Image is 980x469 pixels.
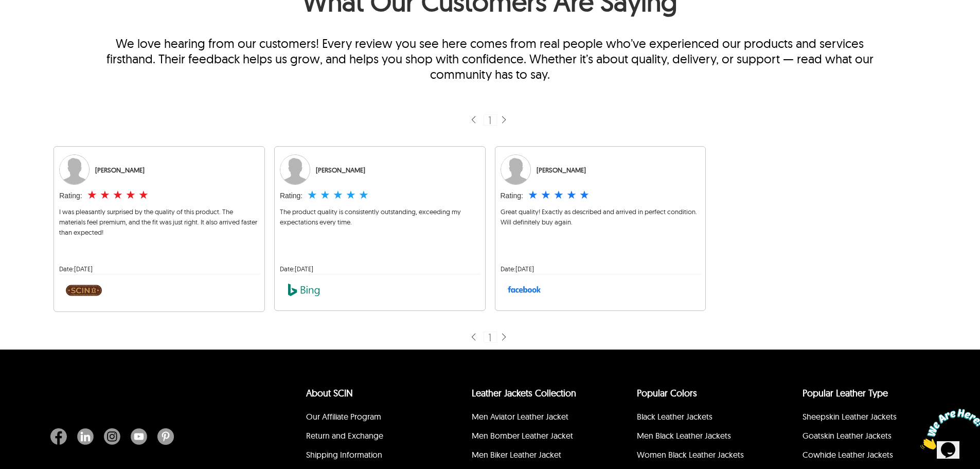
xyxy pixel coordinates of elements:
a: Facebook [50,428,72,445]
li: Women Black Leather Jackets [635,447,760,466]
div: 1 [484,114,497,126]
li: Sheepskin Leather Jackets [801,409,926,428]
iframe: chat widget [916,405,980,454]
a: Black Leather Jackets [637,411,712,422]
img: facebook [507,280,542,300]
a: popular leather jacket colors [637,387,697,399]
a: Men Black Leather Jackets [637,430,731,441]
li: Cowhide Leather Jackets [801,447,926,466]
span: 1 [4,4,8,13]
a: About SCIN [306,387,353,399]
span: The product quality is consistently outstanding, exceeding my expectations every time. [280,207,461,226]
div: [PERSON_NAME] [537,165,586,175]
li: Return and Exchange [305,428,430,447]
div: [PERSON_NAME] [316,165,365,175]
a: Youtube [126,428,152,445]
img: sprite-icon [500,333,508,342]
img: Pinterest [157,428,174,445]
label: 1 rating [307,190,317,200]
div: Rating: [280,190,302,201]
label: 3 rating [333,190,343,200]
img: Instagram [104,428,120,445]
label: 4 rating [126,190,136,200]
a: Instagram [99,428,126,445]
label: 2 rating [320,190,330,200]
li: Our Affiliate Program [305,409,430,428]
a: Pinterest [152,428,174,445]
a: Linkedin [72,428,99,445]
img: SCIN [66,280,102,301]
li: Men Aviator Leather Jacket [470,409,595,428]
div: 1 [484,332,497,343]
span: Date: [DATE] [501,265,534,273]
label: 5 rating [359,190,369,200]
img: sprite-icon [469,115,477,125]
span: I was pleasantly surprised by the quality of this product. The materials feel premium, and the fi... [59,207,257,236]
span: Date: [DATE] [59,265,93,273]
a: Return and Exchange [306,430,383,441]
label: 2 rating [100,190,110,200]
img: bing [287,280,321,300]
img: User [59,154,90,185]
div: Rating: [501,190,523,201]
img: Facebook [50,428,67,445]
label: 3 rating [554,190,564,200]
a: Our Affiliate Program [306,411,381,422]
a: Men Biker Leather Jacket [472,449,561,460]
a: Shipping Information [306,449,382,460]
label: 1 rating [528,190,538,200]
a: Cowhide Leather Jackets [803,449,893,460]
label: 2 rating [541,190,551,200]
img: Chat attention grabber [4,4,68,45]
img: sprite-icon [469,333,477,342]
img: User [501,154,531,185]
div: [PERSON_NAME] [95,165,145,175]
li: Goatskin Leather Jackets [801,428,926,447]
p: We love hearing from our customers! Every review you see here comes from real people who’ve exper... [93,36,887,82]
a: Men Aviator Leather Jacket [472,411,568,422]
img: User [280,154,310,185]
a: Leather Jackets Collection [472,387,576,399]
img: sprite-icon [500,115,508,125]
li: Black Leather Jackets [635,409,760,428]
span: Date: [DATE] [280,265,313,273]
span: Great quality! Exactly as described and arrived in perfect condition. Will definitely buy again. [501,207,697,226]
li: Men Black Leather Jackets [635,428,760,447]
label: 4 rating [566,190,577,200]
a: Sheepskin Leather Jackets [803,411,897,422]
label: 4 rating [346,190,356,200]
label: 1 rating [87,190,97,200]
label: 3 rating [113,190,123,200]
li: Shipping Information [305,447,430,466]
img: Youtube [131,428,147,445]
li: Men Bomber Leather Jacket [470,428,595,447]
li: Men Biker Leather Jacket [470,447,595,466]
a: Women Black Leather Jackets [637,449,744,460]
div: Rating: [59,190,82,201]
a: Goatskin Leather Jackets [803,430,892,441]
label: 5 rating [579,190,590,200]
img: Linkedin [77,428,94,445]
label: 5 rating [138,190,149,200]
a: Popular Leather Type [803,387,888,399]
a: Men Bomber Leather Jacket [472,430,573,441]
